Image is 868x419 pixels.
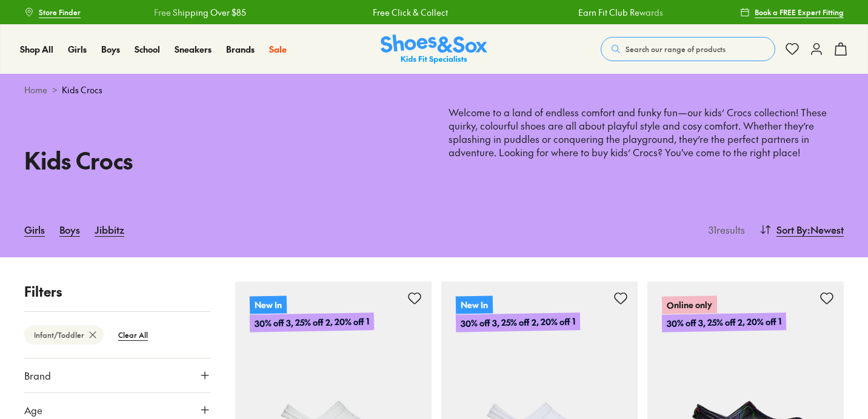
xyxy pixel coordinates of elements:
span: Store Finder [39,7,81,18]
a: School [135,43,160,56]
a: Free Click & Collect [373,6,448,19]
p: New In [250,295,287,314]
h1: Kids Crocs [24,143,419,177]
a: Shop All [20,43,53,56]
p: Welcome to a land of endless comfort and funky fun—our kids’ Crocs collection! These quirky, colo... [449,106,844,173]
a: Book a FREE Expert Fitting [740,1,844,23]
a: Shoes & Sox [381,35,487,64]
span: Book a FREE Expert Fitting [755,7,844,18]
a: Girls [68,43,87,56]
span: Age [24,403,42,417]
a: Sneakers [175,43,212,56]
btn: Clear All [109,324,158,346]
a: Earn Fit Club Rewards [578,6,663,19]
p: 31 results [704,222,745,237]
span: Search our range of products [626,44,726,54]
a: Boys [59,216,80,243]
a: Home [24,84,47,96]
p: Online only [662,295,717,314]
span: Brand [24,368,51,383]
a: Sale [269,43,287,56]
a: Store Finder [24,1,81,23]
img: SNS_Logo_Responsive.svg [381,35,487,64]
span: : Newest [807,222,844,237]
a: Boys [101,43,120,56]
btn: Infant/Toddler [24,325,104,345]
p: 30% off 3, 25% off 2, 20% off 1 [662,312,786,332]
p: Filters [24,282,211,302]
p: 30% off 3, 25% off 2, 20% off 1 [456,312,580,332]
a: Girls [24,216,45,243]
button: Sort By:Newest [760,216,844,243]
div: > [24,84,844,96]
span: Sort By [776,222,807,237]
span: Kids Crocs [62,84,102,96]
a: Jibbitz [95,216,124,243]
a: Brands [226,43,255,56]
button: Search our range of products [601,37,775,61]
p: New In [456,295,493,314]
p: 30% off 3, 25% off 2, 20% off 1 [250,312,374,332]
a: Free Shipping Over $85 [154,6,246,19]
button: Brand [24,358,211,392]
